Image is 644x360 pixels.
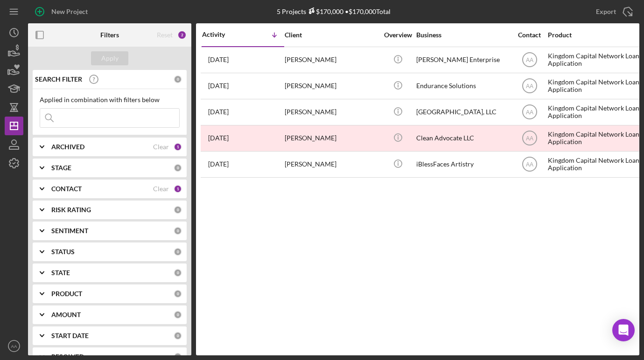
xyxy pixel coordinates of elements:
text: AA [525,161,533,168]
div: [PERSON_NAME] [285,100,378,125]
div: 5 Projects • $170,000 Total [277,7,391,15]
time: 2025-06-25 18:51 [208,108,229,116]
div: 2 [177,30,187,40]
div: 0 [174,75,182,83]
div: Endurance Solutions [416,74,510,98]
div: 1 [174,143,182,151]
div: Apply [101,51,119,65]
div: Clear [153,185,169,193]
div: Kingdom Capital Network Loan Application [548,48,641,72]
div: 0 [174,290,182,298]
b: SEARCH FILTER [35,76,82,83]
div: [PERSON_NAME] Enterprise [416,48,510,72]
div: Open Intercom Messenger [612,319,635,341]
time: 2025-06-19 15:38 [208,134,229,142]
div: Kingdom Capital Network Loan Application [548,126,641,151]
b: SENTIMENT [51,227,88,235]
b: AMOUNT [51,311,81,318]
b: STAGE [51,164,71,172]
b: CONTACT [51,185,82,193]
b: Filters [100,31,119,39]
button: Apply [91,51,128,65]
div: 0 [174,269,182,277]
div: Business [416,31,510,39]
div: Kingdom Capital Network Loan Application [548,100,641,125]
time: 2025-07-02 17:37 [208,56,229,63]
div: Client [285,31,378,39]
div: Product [548,31,641,39]
div: 0 [174,164,182,172]
div: Reset [157,31,173,39]
div: [GEOGRAPHIC_DATA], LLC [416,100,510,125]
div: 0 [174,332,182,340]
b: STATE [51,269,70,277]
div: 0 [174,248,182,256]
div: Overview [380,31,415,39]
b: START DATE [51,332,89,339]
b: RISK RATING [51,206,91,214]
div: Clean Advocate LLC [416,126,510,151]
text: AA [525,57,533,63]
div: [PERSON_NAME] [285,152,378,177]
div: 0 [174,227,182,235]
div: Clear [153,143,169,151]
text: AA [525,109,533,116]
div: 1 [174,185,182,193]
time: 2025-06-26 20:07 [208,82,229,90]
text: AA [525,83,533,90]
div: Activity [202,31,243,38]
button: New Project [28,2,97,21]
button: Export [587,2,639,21]
time: 2025-05-20 18:02 [208,160,229,168]
div: [PERSON_NAME] [285,48,378,72]
div: Applied in combination with filters below [40,96,180,104]
div: New Project [51,2,88,21]
div: [PERSON_NAME] [285,126,378,151]
button: AA [5,337,23,355]
div: Kingdom Capital Network Loan Application [548,74,641,98]
div: Kingdom Capital Network Loan Application [548,152,641,177]
div: iBlessFaces Artistry [416,152,510,177]
b: ARCHIVED [51,143,84,151]
b: STATUS [51,248,75,256]
text: AA [525,135,533,142]
text: AA [11,344,17,349]
div: $170,000 [306,7,343,15]
b: PRODUCT [51,290,82,298]
div: Export [596,2,616,21]
div: 0 [174,206,182,214]
div: [PERSON_NAME] [285,74,378,98]
div: Contact [512,31,547,39]
div: 0 [174,311,182,319]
